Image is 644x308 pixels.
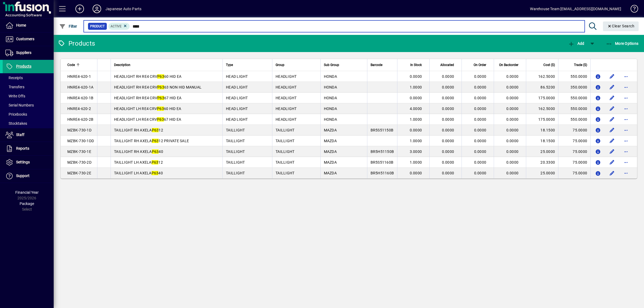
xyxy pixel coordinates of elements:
span: Staff [16,133,24,137]
span: HEAD LIGHT [226,117,248,122]
span: Reports [16,146,29,151]
span: MAZDA [324,171,337,175]
span: On Order [474,62,486,68]
span: Financial Year [15,190,39,195]
button: Edit [608,137,616,145]
span: TAILLIGHT [276,128,294,132]
div: In Stock [401,62,427,68]
span: 0.0000 [474,139,486,143]
mat-chip: Activation Status: Active [108,23,130,30]
button: More options [622,147,630,156]
span: In Stock [410,62,422,68]
span: 0.0000 [474,96,486,100]
span: HEADLIGHT [276,107,297,111]
button: Edit [608,94,616,102]
button: More options [622,94,630,102]
td: 162.5000 [526,71,558,82]
span: Code [67,62,75,68]
span: TAILLIGHT [226,128,245,132]
span: Group [276,62,284,68]
span: 1.0000 [410,139,422,143]
div: Japanese Auto Parts [105,5,141,13]
span: 0.0000 [474,117,486,122]
span: HONDA [324,96,337,100]
span: 0.0000 [474,160,486,164]
span: HNRE4-620-2B [67,117,93,122]
span: 0.0000 [442,96,454,100]
span: HEADLIGHT RH RE4 CRV 60 HID EA [114,74,181,79]
span: Pricebooks [5,112,27,116]
span: BR5S51160B [371,160,394,164]
span: 0.0000 [506,171,519,175]
button: Edit [608,147,616,156]
span: TAILLIGHT RH AXELA 12 [114,128,163,132]
button: Edit [608,72,616,81]
td: 175.0000 [526,93,558,103]
a: Customers [3,32,54,46]
span: HEADLIGHT LH RE4 CRV 60 HID EA [114,107,181,111]
em: P63 [157,117,164,122]
td: 75.0000 [558,135,590,146]
span: HNRE4-620-2 [67,107,91,111]
button: More options [622,137,630,145]
td: 350.0000 [558,82,590,93]
span: BR5S51150B [371,128,394,132]
td: 75.0000 [558,125,590,135]
td: 550.0000 [558,114,590,125]
span: 0.0000 [474,107,486,111]
span: Write Offs [5,94,25,98]
em: P63 [157,96,164,100]
button: Edit [608,126,616,134]
span: 0.0000 [506,128,519,132]
td: 75.0000 [558,146,590,157]
span: MZBK-730-1DD [67,139,94,143]
span: 0.0000 [442,171,454,175]
div: Type [226,62,269,68]
button: Clear [603,21,639,31]
div: Sub Group [324,62,364,68]
div: On Backorder [497,62,523,68]
span: 0.0000 [474,171,486,175]
span: HEADLIGHT RH RE4 CRV 67 HID EA [114,96,181,100]
span: 4.0000 [410,107,422,111]
em: P63 [152,128,159,132]
button: More options [622,72,630,81]
span: HEAD LIGHT [226,74,248,79]
em: P63 [157,107,164,111]
em: P63 [152,149,159,154]
td: 175.0000 [526,114,558,125]
span: HNRE4-620-1B [67,96,93,100]
a: Home [3,19,54,32]
span: Barcode [371,62,382,68]
span: 0.0000 [442,149,454,154]
span: Serial Numbers [5,103,34,107]
div: Group [276,62,317,68]
span: 0.0000 [442,128,454,132]
span: HEADLIGHT RH RE4 CRV 63 NON HID MANUAL [114,85,202,89]
span: 0.0000 [506,96,519,100]
button: More options [622,83,630,91]
span: TAILLIGHT [276,160,294,164]
span: TAILLIGHT LH AXELA 40 [114,171,163,175]
span: MAZDA [324,128,337,132]
span: 0.0000 [506,149,519,154]
div: Barcode [371,62,394,68]
span: 0.0000 [442,139,454,143]
span: 1.0000 [410,160,422,164]
span: HONDA [324,74,337,79]
span: Add [568,41,584,46]
button: Add [71,4,88,14]
span: HNRE4-620-1 [67,74,91,79]
span: Customers [16,37,34,41]
button: Profile [88,4,105,14]
a: Write Offs [3,91,54,101]
span: HONDA [324,85,337,89]
span: TAILLIGHT [276,171,294,175]
span: HEADLIGHT [276,74,297,79]
span: 0.0000 [442,74,454,79]
span: Cost ($) [543,62,555,68]
em: P63 [152,171,159,175]
div: On Order [465,62,491,68]
span: TAILLIGHT [226,149,245,154]
span: TAILLIGHT RH AXELA 40 [114,149,163,154]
